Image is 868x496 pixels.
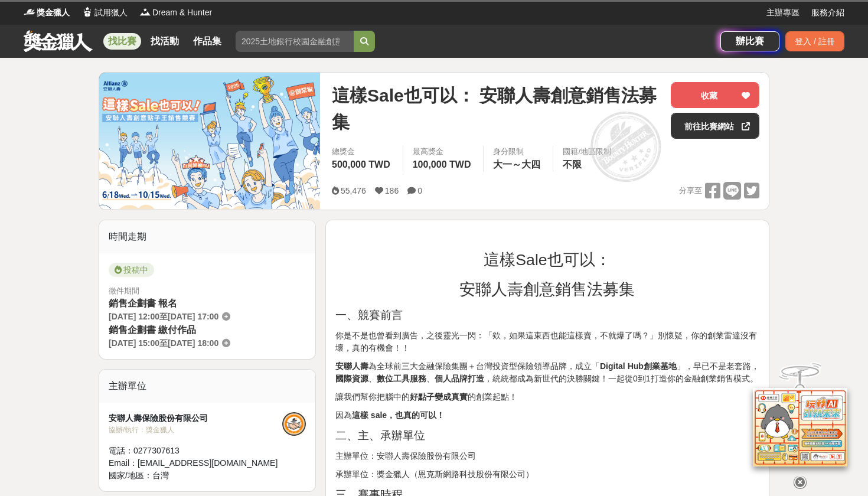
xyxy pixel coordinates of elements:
[37,6,70,19] span: 獎金獵人
[753,388,847,466] img: d2146d9a-e6f6-4337-9592-8cefde37ba6b.png
[335,360,759,385] p: 為全球前三大金融保險集團＋台灣投資型保險領導品牌，成立「 」，早已不是老套路， 、 、 ，統統都成為新世代的決勝關鍵！一起從0到1打造你的金融創業銷售模式。
[413,146,474,158] span: 最高獎金
[81,6,128,19] a: Logo試用獵人
[109,298,177,308] span: 銷售企劃書 報名
[766,6,800,19] a: 主辦專區
[811,6,844,19] a: 服務介紹
[335,409,759,422] p: 因為
[109,338,159,348] span: [DATE] 15:00
[417,186,422,195] span: 0
[335,468,759,481] p: 承辦單位：獎金獵人（恩克斯網路科技股份有限公司）
[109,457,282,469] div: Email： [EMAIL_ADDRESS][DOMAIN_NAME]
[99,73,320,209] img: Cover Image
[103,33,141,50] a: 找比賽
[109,312,159,321] span: [DATE] 12:00
[600,361,677,371] strong: Digital Hub創業基地
[484,251,611,269] span: 這樣Sale也可以：
[413,159,471,169] span: 100,000 TWD
[109,445,282,457] div: 電話： 0277307613
[139,6,151,18] img: Logo
[335,391,759,403] p: 讓我們幫你把腦中的 的創業起點！
[109,325,196,335] span: 銷售企劃書 繳付作品
[459,280,635,298] span: 安聯人壽創意銷售法募集
[109,412,282,425] div: 安聯人壽保險股份有限公司
[335,361,368,371] strong: 安聯人壽
[109,471,152,480] span: 國家/地區：
[352,410,445,420] strong: 這樣 sale，也真的可以！
[99,370,315,403] div: 主辦單位
[99,220,315,253] div: 時間走期
[159,312,168,321] span: 至
[785,31,844,51] div: 登入 / 註冊
[493,146,543,158] div: 身分限制
[139,6,212,19] a: LogoDream & Hunter
[679,182,702,200] span: 分享至
[335,374,368,383] strong: 國際資源
[24,6,70,19] a: Logo獎金獵人
[671,113,759,139] a: 前往比賽網站
[335,329,759,354] p: 你是不是也曾看到廣告，之後靈光一閃：「欸，如果這東西也能這樣賣，不就爆了嗎？」別懷疑，你的創業雷達沒有壞，真的有機會！！
[377,374,426,383] strong: 數位工具服務
[332,159,390,169] span: 500,000 TWD
[341,186,366,195] span: 55,476
[335,309,403,321] span: 一、競賽前言
[94,6,128,19] span: 試用獵人
[236,31,354,52] input: 2025土地銀行校園金融創意挑戰賽：從你出發 開啟智慧金融新頁
[335,450,759,462] p: 主辦單位：安聯人壽保險股份有限公司
[24,6,35,18] img: Logo
[563,159,582,169] span: 不限
[563,146,611,158] div: 國籍/地區限制
[435,374,484,383] strong: 個人品牌打造
[335,429,425,442] span: 二、主、承辦單位
[168,338,218,348] span: [DATE] 18:00
[332,146,393,158] span: 總獎金
[146,33,184,50] a: 找活動
[720,31,779,51] a: 辦比賽
[332,82,661,135] span: 這樣Sale也可以： 安聯人壽創意銷售法募集
[159,338,168,348] span: 至
[152,6,212,19] span: Dream & Hunter
[109,286,139,295] span: 徵件期間
[385,186,399,195] span: 186
[168,312,218,321] span: [DATE] 17:00
[81,6,93,18] img: Logo
[671,82,759,108] button: 收藏
[109,425,282,435] div: 協辦/執行： 獎金獵人
[152,471,169,480] span: 台灣
[493,159,540,169] span: 大一～大四
[410,392,468,402] strong: 好點子變成真實
[109,263,154,277] span: 投稿中
[188,33,226,50] a: 作品集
